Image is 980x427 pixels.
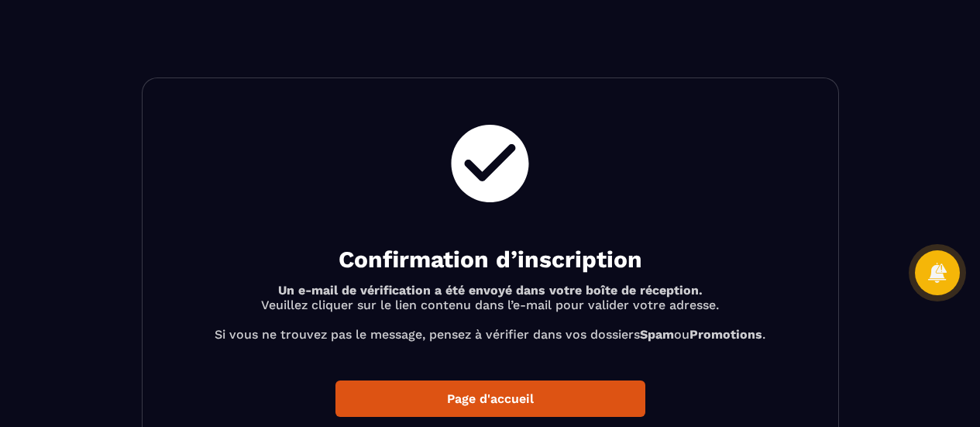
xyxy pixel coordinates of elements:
a: Page d'accueil [335,381,645,417]
img: check [443,117,537,210]
h2: Confirmation d’inscription [181,244,799,275]
b: Spam [640,327,674,342]
b: Promotions [689,327,762,342]
p: Veuillez cliquer sur le lien contenu dans l’e-mail pour valider votre adresse. Si vous ne trouvez... [181,283,799,342]
b: Un e-mail de vérification a été envoyé dans votre boîte de réception. [278,283,703,298]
